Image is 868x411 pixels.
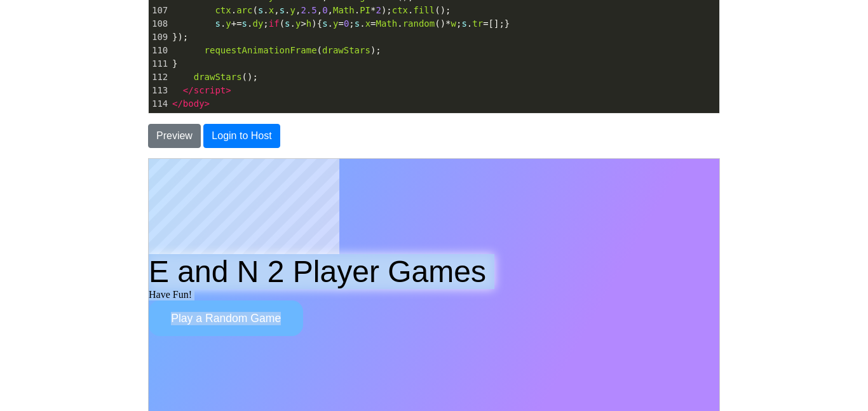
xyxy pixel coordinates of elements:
[290,5,295,15] span: y
[269,5,274,15] span: x
[149,44,170,57] div: 110
[149,17,170,30] div: 108
[333,5,355,15] span: Math
[149,111,170,124] div: 115
[172,32,188,42] span: });
[322,18,327,29] span: s
[403,18,435,29] span: random
[172,58,178,69] span: }
[149,30,170,44] div: 109
[414,5,435,15] span: fill
[483,18,488,29] span: =
[376,18,398,29] span: Math
[149,71,170,84] div: 112
[236,5,252,15] span: arc
[461,18,466,29] span: s
[322,5,327,15] span: 0
[172,18,510,29] span: . . ; ( . ){ . ; . . () ; . [];}
[451,18,456,29] span: w
[242,18,247,29] span: s
[149,4,170,17] div: 107
[344,18,349,29] span: 0
[149,84,170,97] div: 113
[194,85,226,95] span: script
[285,18,290,29] span: s
[149,57,170,71] div: 111
[370,18,376,29] span: =
[205,112,210,122] span: >
[172,98,183,109] span: </
[269,18,280,29] span: if
[226,18,231,29] span: y
[183,98,205,109] span: body
[252,18,263,29] span: dy
[183,85,194,95] span: </
[365,18,370,29] span: x
[205,98,210,109] span: >
[392,5,408,15] span: ctx
[203,124,280,148] button: Login to Host
[258,5,263,15] span: s
[333,18,338,29] span: y
[306,18,311,29] span: h
[149,97,170,111] div: 114
[205,45,317,55] span: requestAnimationFrame
[376,5,381,15] span: 2
[215,5,231,15] span: ctx
[172,72,258,82] span: ();
[172,45,381,55] span: ( );
[355,18,360,29] span: s
[172,112,183,122] span: </
[295,18,301,29] span: y
[472,18,483,29] span: tr
[360,5,370,15] span: PI
[226,85,231,95] span: >
[194,72,242,82] span: drawStars
[338,18,343,29] span: =
[172,5,451,15] span: . ( . , . , , , . ); . ();
[322,45,370,55] span: drawStars
[301,18,306,29] span: >
[183,112,205,122] span: html
[301,5,316,15] span: 2.5
[215,18,220,29] span: s
[148,124,201,148] button: Preview
[231,18,242,29] span: +=
[280,5,285,15] span: s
